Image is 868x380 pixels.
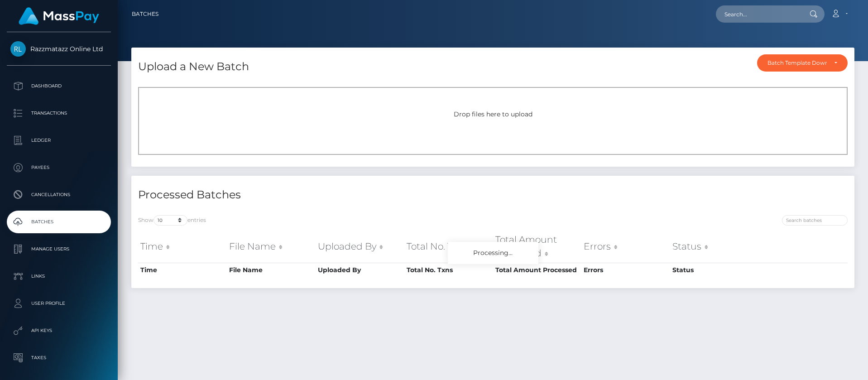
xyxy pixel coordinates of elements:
[10,161,107,174] p: Payees
[10,215,107,229] p: Batches
[10,134,107,147] p: Ledger
[7,102,111,125] a: Transactions
[7,75,111,97] a: Dashboard
[670,231,759,263] th: Status
[757,54,848,72] button: Batch Template Download
[138,263,227,277] th: Time
[7,265,111,288] a: Links
[138,187,486,203] h4: Processed Batches
[153,215,187,226] select: Showentries
[7,292,111,315] a: User Profile
[138,215,206,226] label: Show entries
[10,188,107,202] p: Cancellations
[493,263,582,277] th: Total Amount Processed
[10,269,107,283] p: Links
[7,319,111,342] a: API Keys
[316,231,404,263] th: Uploaded By
[7,183,111,206] a: Cancellations
[138,59,249,75] h4: Upload a New Batch
[7,211,111,233] a: Batches
[454,110,532,118] span: Drop files here to upload
[10,351,107,365] p: Taxes
[7,129,111,152] a: Ledger
[132,5,158,24] a: Batches
[404,231,493,263] th: Total No. Txns
[10,242,107,256] p: Manage Users
[138,231,227,263] th: Time
[10,106,107,120] p: Transactions
[782,215,848,226] input: Search batches
[670,263,759,277] th: Status
[493,231,582,263] th: Total Amount Processed
[227,263,316,277] th: File Name
[7,156,111,179] a: Payees
[581,231,670,263] th: Errors
[716,5,801,23] input: Search...
[7,238,111,260] a: Manage Users
[19,7,99,25] img: MassPay Logo
[404,263,493,277] th: Total No. Txns
[10,41,26,57] img: Razzmatazz Online Ltd
[10,79,107,93] p: Dashboard
[581,263,670,277] th: Errors
[448,242,538,264] div: Processing...
[316,263,404,277] th: Uploaded By
[227,231,316,263] th: File Name
[7,346,111,369] a: Taxes
[10,324,107,337] p: API Keys
[767,59,827,67] div: Batch Template Download
[10,297,107,310] p: User Profile
[7,45,111,53] span: Razzmatazz Online Ltd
